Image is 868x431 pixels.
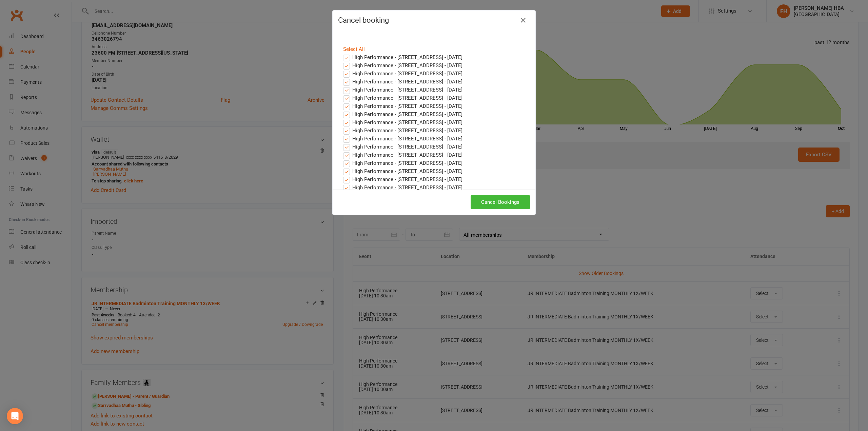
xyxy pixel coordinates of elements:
[343,135,462,143] label: High Performance - [STREET_ADDRESS] - [DATE]
[343,86,462,94] label: High Performance - [STREET_ADDRESS] - [DATE]
[343,151,462,159] label: High Performance - [STREET_ADDRESS] - [DATE]
[7,408,23,424] div: Open Intercom Messenger
[343,167,462,175] label: High Performance - [STREET_ADDRESS] - [DATE]
[343,126,462,135] label: High Performance - [STREET_ADDRESS] - [DATE]
[471,195,530,209] button: Cancel Bookings
[338,16,530,24] h4: Cancel booking
[343,143,462,151] label: High Performance - [STREET_ADDRESS] - [DATE]
[343,70,462,78] label: High Performance - [STREET_ADDRESS] - [DATE]
[518,15,529,26] button: Close
[343,61,462,70] label: High Performance - [STREET_ADDRESS] - [DATE]
[343,46,365,52] a: Select All
[343,102,462,110] label: High Performance - [STREET_ADDRESS] - [DATE]
[343,159,462,167] label: High Performance - [STREET_ADDRESS] - [DATE]
[343,118,462,126] label: High Performance - [STREET_ADDRESS] - [DATE]
[343,175,462,183] label: High Performance - [STREET_ADDRESS] - [DATE]
[343,183,462,192] label: High Performance - [STREET_ADDRESS] - [DATE]
[343,94,462,102] label: High Performance - [STREET_ADDRESS] - [DATE]
[343,53,462,61] label: High Performance - [STREET_ADDRESS] - [DATE]
[343,78,462,86] label: High Performance - [STREET_ADDRESS] - [DATE]
[343,110,462,118] label: High Performance - [STREET_ADDRESS] - [DATE]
